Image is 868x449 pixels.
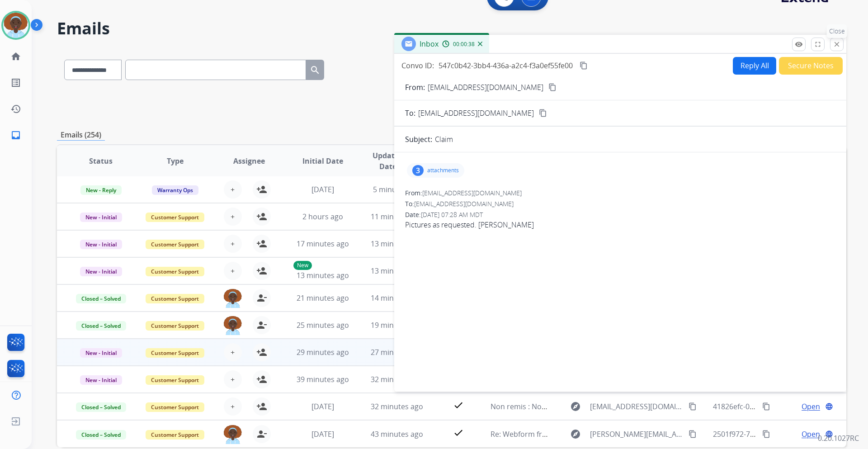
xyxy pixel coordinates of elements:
[80,185,122,195] span: New - Reply
[453,400,464,411] mat-icon: check
[146,348,204,358] span: Customer Support
[405,219,835,230] span: Pictures as requested. [PERSON_NAME]
[231,347,235,358] span: +
[371,429,423,439] span: 43 minutes ago
[830,38,844,51] button: Close
[827,24,847,38] p: Close
[405,199,835,208] div: To:
[297,347,349,357] span: 29 minutes ago
[795,40,803,48] mat-icon: remove_red_eye
[401,60,434,71] p: Convo ID:
[825,430,833,438] mat-icon: language
[570,401,581,412] mat-icon: explore
[802,429,820,440] span: Open
[146,294,204,303] span: Customer Support
[310,65,321,76] mat-icon: search
[418,108,534,118] span: [EMAIL_ADDRESS][DOMAIN_NAME]
[414,199,514,208] span: [EMAIL_ADDRESS][DOMAIN_NAME]
[231,265,235,276] span: +
[368,150,409,172] span: Updated Date
[224,235,242,253] button: +
[779,57,843,75] button: Secure Notes
[762,430,770,438] mat-icon: content_copy
[146,240,204,249] span: Customer Support
[421,210,483,219] span: [DATE] 07:28 AM MDT
[580,61,588,70] mat-icon: content_copy
[10,77,21,88] mat-icon: list_alt
[224,208,242,226] button: +
[256,184,267,195] mat-icon: person_add
[818,433,859,444] p: 0.20.1027RC
[302,156,343,166] span: Initial Date
[224,425,242,444] img: agent-avatar
[10,51,21,62] mat-icon: home
[152,185,198,195] span: Warranty Ops
[371,402,423,411] span: 32 minutes ago
[224,180,242,199] button: +
[814,40,822,48] mat-icon: fullscreen
[76,321,126,331] span: Closed – Solved
[422,189,522,197] span: [EMAIL_ADDRESS][DOMAIN_NAME]
[453,41,475,48] span: 00:00:38
[80,240,122,249] span: New - Initial
[539,109,547,117] mat-icon: content_copy
[146,375,204,385] span: Customer Support
[146,267,204,276] span: Customer Support
[224,397,242,416] button: +
[224,343,242,361] button: +
[302,212,343,222] span: 2 hours ago
[293,261,312,270] p: New
[256,265,267,276] mat-icon: person_add
[689,430,697,438] mat-icon: content_copy
[570,429,581,440] mat-icon: explore
[733,57,776,75] button: Reply All
[371,320,423,330] span: 19 minutes ago
[311,402,334,411] span: [DATE]
[224,370,242,388] button: +
[256,320,267,331] mat-icon: person_remove
[80,348,122,358] span: New - Initial
[10,104,21,114] mat-icon: history
[256,211,267,222] mat-icon: person_add
[57,19,846,38] h2: Emails
[146,402,204,412] span: Customer Support
[439,61,573,71] span: 547c0b42-3bb4-436a-a2c4-f3a0ef55fe00
[80,267,122,276] span: New - Initial
[405,189,835,198] div: From:
[713,429,850,439] span: 2501f972-7fbc-4282-a7bd-b000bbd5b97f
[371,347,423,357] span: 27 minutes ago
[371,374,423,384] span: 32 minutes ago
[297,374,349,384] span: 39 minutes ago
[256,374,267,385] mat-icon: person_add
[371,212,423,222] span: 11 minutes ago
[231,374,235,385] span: +
[146,430,204,440] span: Customer Support
[76,430,126,440] span: Closed – Solved
[428,82,543,93] p: [EMAIL_ADDRESS][DOMAIN_NAME]
[256,238,267,249] mat-icon: person_add
[453,427,464,438] mat-icon: check
[427,167,459,174] p: attachments
[405,134,432,145] p: Subject:
[80,213,122,222] span: New - Initial
[371,293,423,303] span: 14 minutes ago
[89,156,113,166] span: Status
[231,238,235,249] span: +
[590,401,683,412] span: [EMAIL_ADDRESS][DOMAIN_NAME]
[713,402,849,411] span: 41826efc-0c7a-422a-b890-aca6ec64991c
[80,375,122,385] span: New - Initial
[224,316,242,335] img: agent-avatar
[689,402,697,411] mat-icon: content_copy
[10,130,21,141] mat-icon: inbox
[802,401,820,412] span: Open
[373,184,421,194] span: 5 minutes ago
[256,429,267,440] mat-icon: person_remove
[435,134,453,145] p: Claim
[405,210,835,219] div: Date:
[590,429,683,440] span: [PERSON_NAME][EMAIL_ADDRESS][PERSON_NAME][DOMAIN_NAME]
[146,213,204,222] span: Customer Support
[371,266,423,276] span: 13 minutes ago
[491,429,820,439] span: Re: Webform from [PERSON_NAME][EMAIL_ADDRESS][PERSON_NAME][DOMAIN_NAME] on [DATE]
[231,211,235,222] span: +
[420,39,439,49] span: Inbox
